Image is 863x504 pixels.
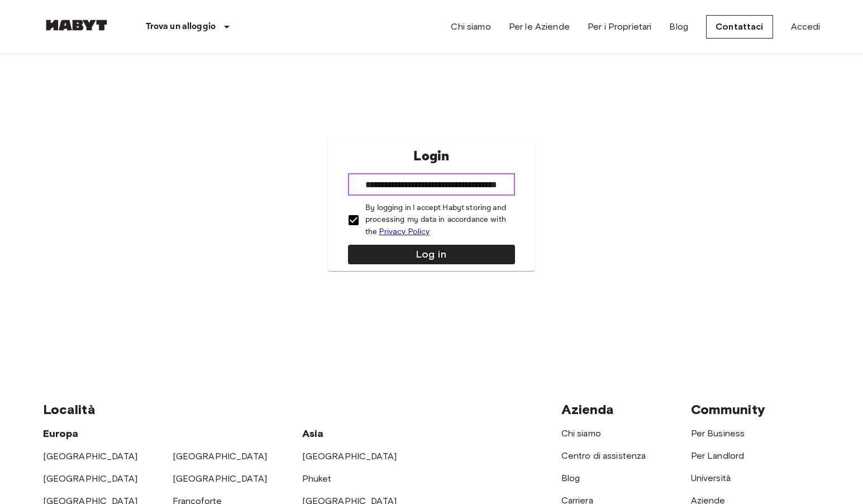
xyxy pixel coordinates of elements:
[588,20,652,34] a: Per i Proprietari
[451,20,490,34] a: Chi siamo
[43,401,96,417] span: Località
[791,20,821,34] a: Accedi
[302,451,397,462] a: [GEOGRAPHIC_DATA]
[669,20,688,34] a: Blog
[413,146,449,167] p: Login
[43,20,110,31] img: Habyt
[146,20,216,34] p: Trova un alloggio
[561,450,646,461] a: Centro di assistenza
[365,202,506,238] p: By logging in I accept Habyt storing and processing my data in accordance with the
[691,473,731,483] a: Università
[379,227,430,236] a: Privacy Policy
[706,15,773,39] a: Contattaci
[348,245,515,264] button: Log in
[302,473,332,484] a: Phuket
[43,451,138,462] a: [GEOGRAPHIC_DATA]
[691,428,745,439] a: Per Business
[691,450,745,461] a: Per Landlord
[173,451,268,462] a: [GEOGRAPHIC_DATA]
[173,473,268,484] a: [GEOGRAPHIC_DATA]
[43,427,79,440] span: Europa
[691,401,765,417] span: Community
[43,473,138,484] a: [GEOGRAPHIC_DATA]
[561,401,614,417] span: Azienda
[561,473,580,483] a: Blog
[302,427,324,440] span: Asia
[509,20,570,34] a: Per le Aziende
[561,428,601,439] a: Chi siamo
